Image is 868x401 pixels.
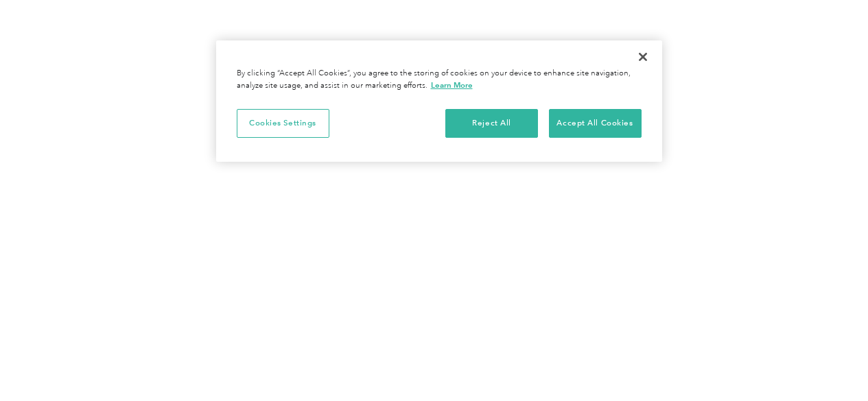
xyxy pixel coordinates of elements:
[216,40,662,162] div: Cookie banner
[216,40,662,162] div: Privacy
[237,68,642,92] div: By clicking “Accept All Cookies”, you agree to the storing of cookies on your device to enhance s...
[237,109,329,138] button: Cookies Settings
[549,109,642,138] button: Accept All Cookies
[431,80,473,90] a: More information about your privacy, opens in a new tab
[445,109,538,138] button: Reject All
[628,42,658,72] button: Close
